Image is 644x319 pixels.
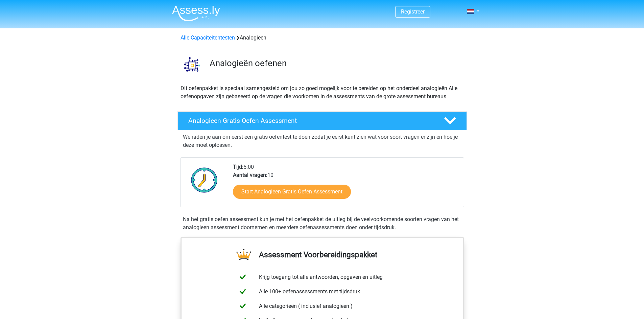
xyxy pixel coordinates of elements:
[401,8,425,15] a: Registreer
[178,34,467,42] div: Analogieen
[233,164,243,170] b: Tijd:
[188,117,433,125] h4: Analogieen Gratis Oefen Assessment
[210,58,461,69] h3: Analogieën oefenen
[187,163,221,197] img: Klok
[178,50,207,79] img: analogieen
[228,163,463,207] div: 5:00 10
[172,5,220,21] img: Assessly
[233,185,351,199] a: Start Analogieen Gratis Oefen Assessment
[180,215,464,232] div: Na het gratis oefen assessment kun je met het oefenpakket de uitleg bij de veelvoorkomende soorte...
[181,34,235,41] a: Alle Capaciteitentesten
[175,111,470,130] a: Analogieen Gratis Oefen Assessment
[181,84,464,101] p: Dit oefenpakket is speciaal samengesteld om jou zo goed mogelijk voor te bereiden op het onderdee...
[233,172,267,178] b: Aantal vragen:
[183,133,461,149] p: We raden je aan om eerst een gratis oefentest te doen zodat je eerst kunt zien wat voor soort vra...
